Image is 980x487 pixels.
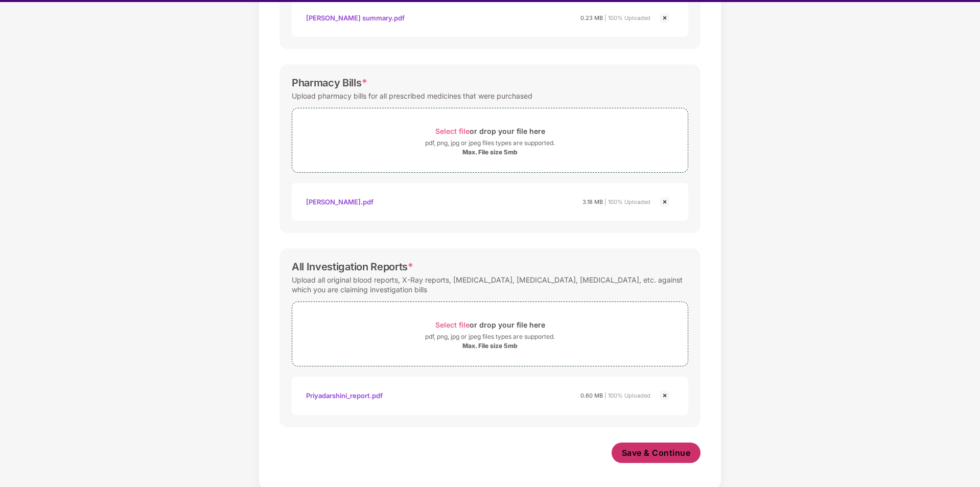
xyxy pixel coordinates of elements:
[622,447,691,458] span: Save & Continue
[292,89,532,103] div: Upload pharmacy bills for all prescribed medicines that were purchased
[435,127,470,135] span: Select file
[604,392,650,399] span: | 100% Uploaded
[435,124,545,138] div: or drop your file here
[582,198,603,205] span: 3.18 MB
[604,198,650,205] span: | 100% Uploaded
[659,196,671,208] img: svg+xml;base64,PHN2ZyBpZD0iQ3Jvc3MtMjR4MjQiIHhtbG5zPSJodHRwOi8vd3d3LnczLm9yZy8yMDAwL3N2ZyIgd2lkdG...
[659,389,671,402] img: svg+xml;base64,PHN2ZyBpZD0iQ3Jvc3MtMjR4MjQiIHhtbG5zPSJodHRwOi8vd3d3LnczLm9yZy8yMDAwL3N2ZyIgd2lkdG...
[435,320,470,329] span: Select file
[425,332,555,342] div: pdf, png, jpg or jpeg files types are supported.
[580,392,603,399] span: 0.60 MB
[292,261,413,273] div: All Investigation Reports
[435,318,545,332] div: or drop your file here
[604,14,650,21] span: | 100% Uploaded
[306,387,383,404] div: Priyadarshini_report.pdf
[425,138,555,148] div: pdf, png, jpg or jpeg files types are supported.
[292,77,367,89] div: Pharmacy Bills
[306,193,374,211] div: [PERSON_NAME].pdf
[292,273,688,296] div: Upload all original blood reports, X-Ray reports, [MEDICAL_DATA], [MEDICAL_DATA], [MEDICAL_DATA],...
[659,12,671,24] img: svg+xml;base64,PHN2ZyBpZD0iQ3Jvc3MtMjR4MjQiIHhtbG5zPSJodHRwOi8vd3d3LnczLm9yZy8yMDAwL3N2ZyIgd2lkdG...
[612,443,701,463] button: Save & Continue
[580,14,603,21] span: 0.23 MB
[462,342,518,350] div: Max. File size 5mb
[292,310,688,358] span: Select fileor drop your file herepdf, png, jpg or jpeg files types are supported.Max. File size 5mb
[292,116,688,165] span: Select fileor drop your file herepdf, png, jpg or jpeg files types are supported.Max. File size 5mb
[462,148,518,156] div: Max. File size 5mb
[306,9,405,27] div: [PERSON_NAME] summary.pdf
